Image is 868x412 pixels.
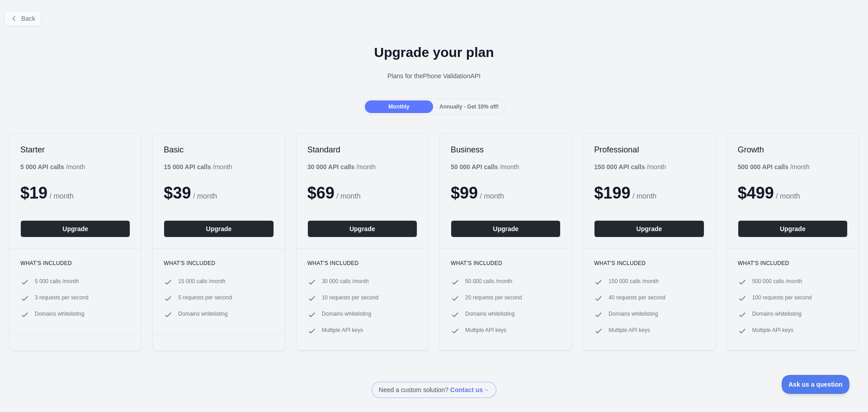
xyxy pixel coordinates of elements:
h2: Business [451,144,561,155]
span: $ 99 [451,184,478,202]
b: 50 000 API calls [451,163,498,170]
b: 30 000 API calls [307,163,355,170]
div: / month [594,162,666,171]
span: $ 199 [594,184,630,202]
div: / month [307,162,376,171]
h2: Standard [307,144,417,155]
h2: Professional [594,144,704,155]
iframe: Toggle Customer Support [782,375,850,394]
div: / month [451,162,519,171]
b: 150 000 API calls [594,163,645,170]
